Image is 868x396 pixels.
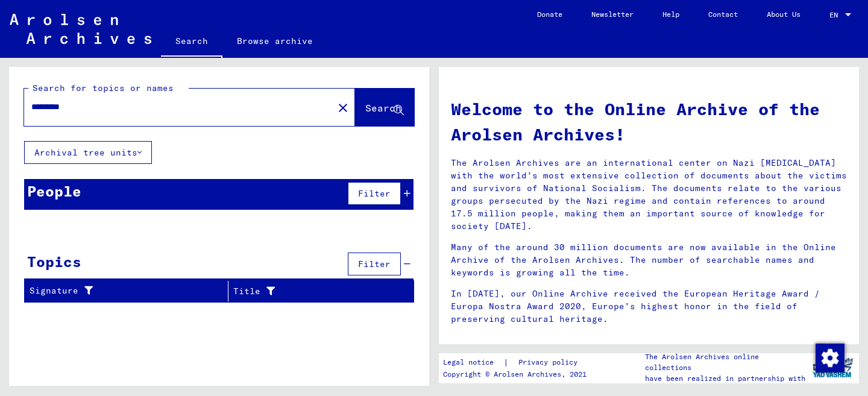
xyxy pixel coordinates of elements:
[30,284,213,297] div: Signature
[24,141,152,164] button: Archival tree units
[451,241,847,279] p: Many of the around 30 million documents are now available in the Online Archive of the Arolsen Ar...
[336,101,350,115] mat-icon: close
[27,180,81,202] div: People
[451,157,847,233] p: The Arolsen Archives are an international center on Nazi [MEDICAL_DATA] with the world’s most ext...
[451,288,847,325] p: In [DATE], our Online Archive received the European Heritage Award / Europa Nostra Award 2020, Eu...
[810,353,855,383] img: yv_logo.png
[33,83,174,93] mat-label: Search for topics or names
[443,369,592,380] p: Copyright © Arolsen Archives, 2021
[30,281,228,301] div: Signature
[233,281,399,301] div: Title
[443,356,503,369] a: Legal notice
[829,10,838,19] mat-select-trigger: EN
[815,343,844,372] div: Zustimmung ändern
[331,95,355,119] button: Clear
[358,259,391,269] span: Filter
[27,251,81,272] div: Topics
[509,356,592,369] a: Privacy policy
[645,373,807,384] p: have been realized in partnership with
[645,351,807,373] p: The Arolsen Archives online collections
[816,344,844,372] img: Zustimmung ändern
[222,27,327,55] a: Browse archive
[443,356,592,369] div: |
[348,182,401,205] button: Filter
[358,188,391,199] span: Filter
[233,285,384,298] div: Title
[365,102,401,114] span: Search
[10,14,151,44] img: Arolsen_neg.svg
[451,96,847,147] h1: Welcome to the Online Archive of the Arolsen Archives!
[355,89,414,126] button: Search
[348,253,401,275] button: Filter
[161,27,222,58] a: Search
